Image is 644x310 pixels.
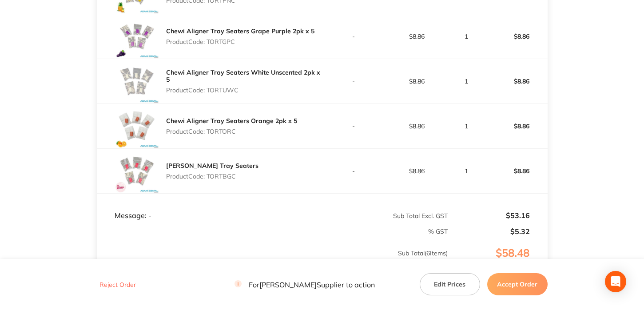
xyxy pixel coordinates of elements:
[386,167,448,175] p: $8.86
[386,123,448,130] p: $8.86
[166,87,322,94] p: Product Code: TORTUWC
[97,250,448,274] p: Sub Total ( 6 Items)
[322,78,385,85] p: -
[386,78,448,85] p: $8.86
[605,271,626,292] div: Open Intercom Messenger
[322,167,385,175] p: -
[386,33,448,40] p: $8.86
[322,33,385,40] p: -
[485,160,547,182] p: $8.86
[449,247,547,277] p: $58.48
[485,115,547,137] p: $8.86
[166,68,320,83] a: Chewi Aligner Tray Seaters White Unscented 2pk x 5
[235,280,375,289] p: For [PERSON_NAME] Supplier to action
[485,26,547,47] p: $8.86
[166,117,297,125] a: Chewi Aligner Tray Seaters Orange 2pk x 5
[97,228,448,235] p: % GST
[449,33,484,40] p: 1
[115,59,159,103] img: dHkxamVxMA
[166,128,297,135] p: Product Code: TORTORC
[420,273,480,295] button: Edit Prices
[166,27,314,35] a: Chewi Aligner Tray Seaters Grape Purple 2pk x 5
[115,104,159,148] img: a3cyZjlrdg
[322,212,448,219] p: Sub Total Excl. GST
[449,123,484,130] p: 1
[166,162,258,170] a: [PERSON_NAME] Tray Seaters
[322,123,385,130] p: -
[115,14,159,59] img: NzQ0dmdjbg
[166,38,314,45] p: Product Code: TORTGPC
[487,273,548,295] button: Accept Order
[97,194,322,220] td: Message: -
[485,71,547,92] p: $8.86
[166,173,258,180] p: Product Code: TORTBGC
[449,227,529,235] p: $5.32
[449,211,529,219] p: $53.16
[115,149,159,193] img: MXF6ZW5leg
[97,281,139,289] button: Reject Order
[449,78,484,85] p: 1
[449,167,484,175] p: 1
